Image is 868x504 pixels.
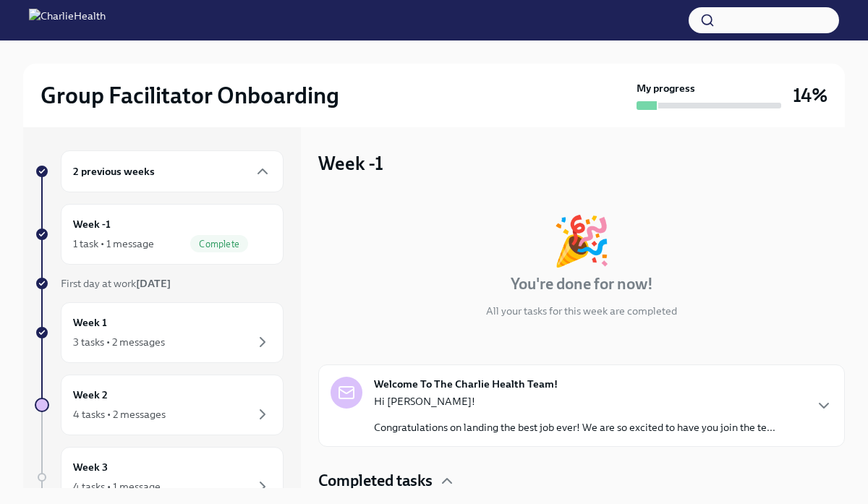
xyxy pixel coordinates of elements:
div: 1 task • 1 message [73,236,154,251]
h6: Week -1 [73,216,111,232]
p: All your tasks for this week are completed [486,304,677,318]
a: Week -11 task • 1 messageComplete [35,204,284,265]
h3: Week -1 [318,150,383,176]
a: Week 13 tasks • 2 messages [35,302,284,363]
div: 🎉 [552,217,611,265]
div: 4 tasks • 1 message [73,479,161,494]
h6: Week 2 [73,387,108,403]
span: Complete [190,239,248,249]
img: CharlieHealth [29,9,106,32]
h2: Group Facilitator Onboarding [41,81,339,110]
p: Congratulations on landing the best job ever! We are so excited to have you join the te... [374,420,775,435]
div: 2 previous weeks [61,150,284,192]
span: First day at work [61,277,171,290]
a: Week 24 tasks • 2 messages [35,375,284,435]
div: 3 tasks • 2 messages [73,335,165,349]
h4: You're done for now! [511,273,653,295]
strong: Welcome To The Charlie Health Team! [374,377,558,391]
p: Hi [PERSON_NAME]! [374,394,775,409]
a: First day at work[DATE] [35,276,284,291]
div: Completed tasks [318,470,845,492]
h3: 14% [793,82,827,108]
h6: 2 previous weeks [73,163,155,179]
h4: Completed tasks [318,470,433,492]
strong: [DATE] [136,277,171,290]
h6: Week 1 [73,315,107,330]
h6: Week 3 [73,459,108,475]
div: 4 tasks • 2 messages [73,407,166,422]
strong: My progress [637,81,695,95]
